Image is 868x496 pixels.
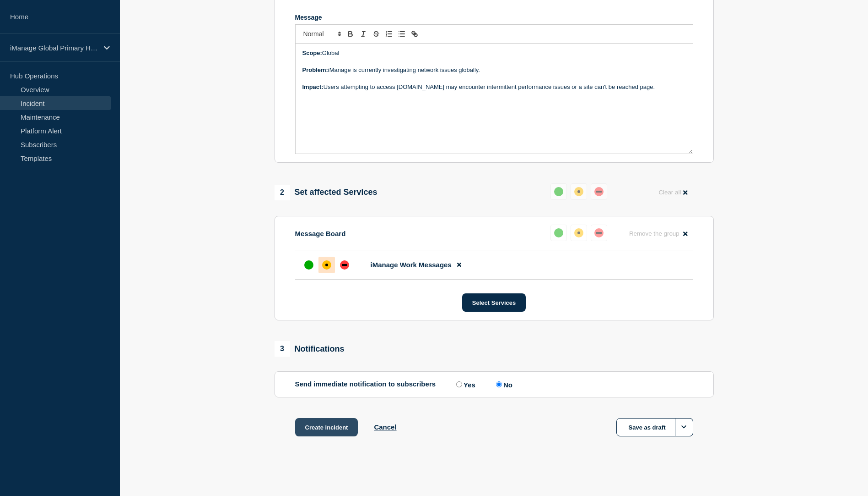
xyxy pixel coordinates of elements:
button: Toggle italic text [357,28,370,39]
button: affected [571,183,587,200]
label: Yes [454,380,475,389]
button: down [591,183,607,200]
button: Create incident [295,418,358,436]
button: Remove the group [624,225,693,242]
div: down [340,260,349,270]
span: iManage Work Messages [371,261,452,269]
button: down [591,225,607,241]
span: Remove the group [629,230,679,237]
div: up [554,187,563,196]
button: Options [675,418,693,436]
p: Global [302,49,686,57]
button: Toggle ordered list [383,28,395,39]
input: Yes [456,381,462,387]
div: affected [574,187,583,196]
div: Message [296,44,693,154]
button: Clear all [653,183,693,201]
strong: Problem: [302,66,328,73]
div: up [304,260,313,270]
p: iManage Global Primary Hub [10,44,98,52]
div: Message [295,14,693,21]
span: 2 [275,185,290,200]
div: down [594,228,604,237]
button: Select Services [462,293,526,312]
div: affected [574,228,583,237]
button: up [550,183,567,200]
p: Users attempting to access [DOMAIN_NAME] may encounter intermittent performance issues or a site ... [302,83,686,91]
strong: Impact: [302,83,323,90]
p: Message Board [295,230,346,237]
label: No [494,380,512,389]
div: down [594,187,604,196]
strong: Scope: [302,50,322,56]
p: iManage is currently investigating network issues globally. [302,66,686,74]
span: Font size [299,28,344,39]
p: Send immediate notification to subscribers [295,380,436,389]
span: 3 [275,341,290,357]
div: affected [322,260,331,270]
input: No [496,381,502,387]
div: Notifications [275,341,345,357]
div: Set affected Services [275,185,377,200]
button: Save as draft [616,418,693,436]
button: up [550,225,567,241]
button: Toggle bold text [344,28,357,39]
div: up [554,228,563,237]
button: Cancel [374,423,396,431]
button: Toggle strikethrough text [370,28,383,39]
button: Toggle bulleted list [395,28,408,39]
button: Toggle link [408,28,421,39]
div: Send immediate notification to subscribers [295,380,693,389]
button: affected [571,225,587,241]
